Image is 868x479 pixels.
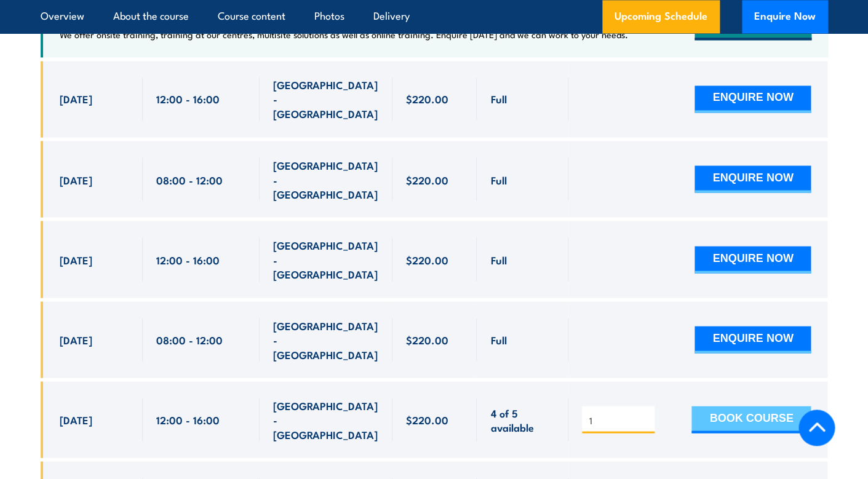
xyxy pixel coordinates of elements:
span: Full [490,332,506,346]
span: 12:00 - 16:00 [156,412,220,426]
span: 08:00 - 12:00 [156,332,223,346]
button: ENQUIRE NOW [695,246,811,273]
span: [GEOGRAPHIC_DATA] - [GEOGRAPHIC_DATA] [273,157,379,200]
span: 4 of 5 available [490,405,555,434]
span: $220.00 [406,252,448,266]
span: [DATE] [60,92,92,106]
span: $220.00 [406,92,448,106]
span: [DATE] [60,332,92,346]
span: Full [490,172,506,186]
span: 12:00 - 16:00 [156,252,220,266]
span: [GEOGRAPHIC_DATA] - [GEOGRAPHIC_DATA] [273,318,379,361]
span: Full [490,92,506,106]
button: ENQUIRE NOW [695,85,811,113]
span: $220.00 [406,332,448,346]
span: [GEOGRAPHIC_DATA] - [GEOGRAPHIC_DATA] [273,237,379,280]
button: BOOK COURSE [691,406,811,433]
span: [DATE] [60,172,92,186]
p: We offer onsite training, training at our centres, multisite solutions as well as online training... [60,28,628,41]
span: 12:00 - 16:00 [156,92,220,106]
span: [GEOGRAPHIC_DATA] - [GEOGRAPHIC_DATA] [273,398,379,441]
span: Full [490,252,506,266]
span: [DATE] [60,252,92,266]
input: # of people [589,414,650,426]
span: $220.00 [406,412,448,426]
span: [DATE] [60,412,92,426]
span: [GEOGRAPHIC_DATA] - [GEOGRAPHIC_DATA] [273,77,379,121]
span: $220.00 [406,172,448,186]
button: ENQUIRE NOW [695,165,811,192]
span: 08:00 - 12:00 [156,172,223,186]
button: ENQUIRE NOW [695,326,811,353]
